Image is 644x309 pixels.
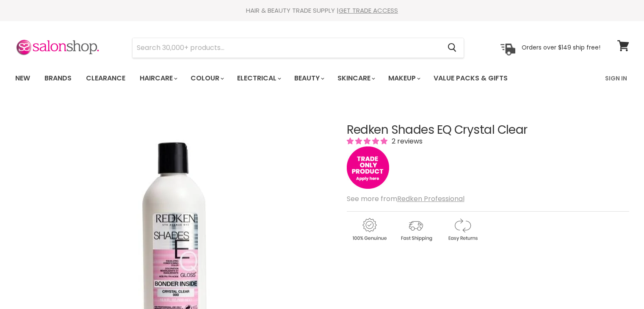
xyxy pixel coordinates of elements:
a: Electrical [231,69,286,87]
img: tradeonly_small.jpg [347,146,389,189]
h1: Redken Shades EQ Crystal Clear [347,124,629,137]
span: 5.00 stars [347,136,389,146]
a: Haircare [133,69,182,87]
form: Product [132,38,464,58]
a: GET TRADE ACCESS [339,6,398,15]
input: Search [133,38,441,58]
img: shipping.gif [393,217,438,243]
a: Brands [38,69,78,87]
button: Search [441,38,464,58]
a: Makeup [382,69,426,87]
a: Colour [184,69,229,87]
a: New [9,69,36,87]
nav: Main [5,66,640,91]
a: Clearance [80,69,132,87]
a: Value Packs & Gifts [427,69,514,87]
ul: Main menu [9,66,557,91]
div: HAIR & BEAUTY TRADE SUPPLY | [5,6,640,15]
a: Redken Professional [397,194,464,204]
span: See more from [347,194,464,204]
img: genuine.gif [347,217,392,243]
p: Orders over $149 ship free! [522,44,600,51]
a: Skincare [331,69,380,87]
span: 2 reviews [389,136,423,146]
a: Beauty [288,69,329,87]
img: returns.gif [440,217,485,243]
a: Sign In [600,69,632,87]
